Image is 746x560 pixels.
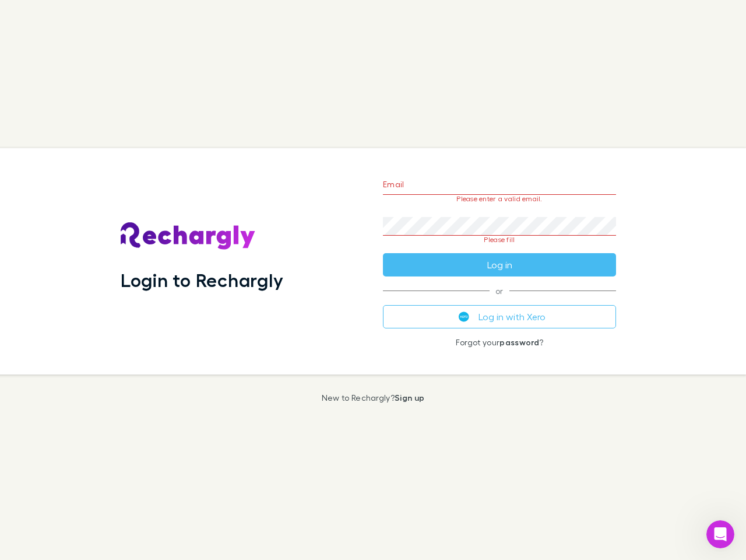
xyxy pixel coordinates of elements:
[459,311,469,322] img: Xero's logo
[121,269,283,291] h1: Login to Rechargly
[383,338,616,347] p: Forgot your ?
[383,236,616,244] p: Please fill
[121,222,256,250] img: Rechargly's Logo
[383,305,616,328] button: Log in with Xero
[383,253,616,276] button: Log in
[395,393,424,402] a: Sign up
[499,337,539,347] a: password
[383,290,616,291] span: or
[706,520,734,548] iframe: Intercom live chat
[383,195,616,203] p: Please enter a valid email.
[322,393,425,402] p: New to Rechargly?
